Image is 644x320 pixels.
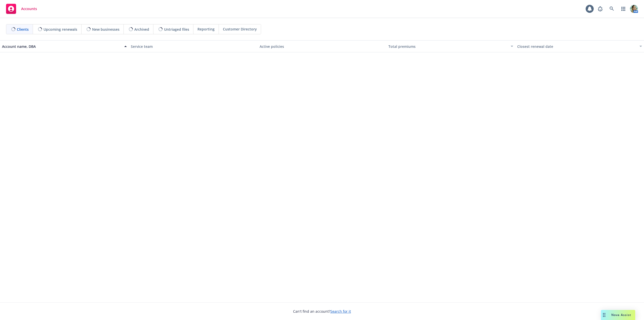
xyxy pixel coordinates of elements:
[618,4,628,14] a: Switch app
[21,7,37,11] span: Accounts
[515,40,644,52] button: Closest renewal date
[4,2,39,16] a: Accounts
[92,27,119,32] span: New businesses
[131,44,256,49] div: Service team
[630,5,638,13] img: photo
[17,27,29,32] span: Clients
[386,40,515,52] button: Total premiums
[293,309,351,314] span: Can't find an account?
[611,313,631,317] span: Nova Assist
[330,309,351,314] a: Search for it
[601,310,635,320] button: Nova Assist
[129,40,258,52] button: Service team
[258,40,386,52] button: Active policies
[388,44,508,49] div: Total premiums
[601,310,607,320] div: Drag to move
[260,44,384,49] div: Active policies
[197,26,215,32] span: Reporting
[517,44,636,49] div: Closest renewal date
[164,27,189,32] span: Untriaged files
[223,26,257,32] span: Customer Directory
[607,4,617,14] a: Search
[595,4,605,14] a: Report a Bug
[2,44,121,49] div: Account name, DBA
[134,27,149,32] span: Archived
[44,27,77,32] span: Upcoming renewals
